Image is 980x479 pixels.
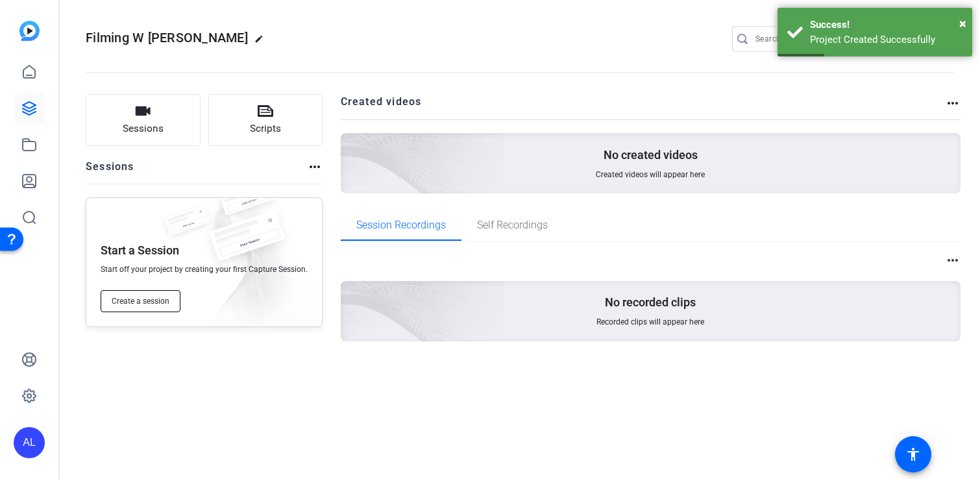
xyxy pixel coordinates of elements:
button: Close [959,14,966,33]
span: Create a session [112,296,169,306]
button: Sessions [86,94,201,146]
img: fake-session.png [158,206,216,244]
p: Start a Session [101,243,179,258]
mat-icon: accessibility [905,447,921,462]
mat-icon: edit [254,34,270,50]
span: Recorded clips will appear here [596,317,704,327]
span: Start off your project by creating your first Capture Session. [101,264,308,275]
img: blue-gradient.svg [19,21,40,41]
h2: Sessions [86,159,134,184]
button: Create a session [101,290,180,312]
img: embarkstudio-empty-session.png [190,194,315,333]
span: Self Recordings [477,220,548,230]
div: Success! [810,18,962,32]
img: fake-session.png [211,178,282,226]
button: Scripts [208,94,323,146]
p: No recorded clips [605,295,696,310]
img: embarkstudio-empty-session.png [195,153,505,434]
h2: Created videos [341,94,946,119]
span: Filming W [PERSON_NAME] [86,30,248,45]
span: × [959,16,966,31]
img: fake-session.png [198,211,295,275]
mat-icon: more_horiz [945,95,961,111]
mat-icon: more_horiz [307,159,323,175]
mat-icon: more_horiz [945,252,961,268]
img: Creted videos background [195,5,505,286]
span: Scripts [250,121,281,136]
span: Session Recordings [356,220,446,230]
div: Project Created Successfully [810,32,962,47]
span: Sessions [123,121,164,136]
p: No created videos [604,147,698,163]
span: Created videos will appear here [596,169,705,180]
input: Search [755,31,872,47]
div: AL [14,427,45,458]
